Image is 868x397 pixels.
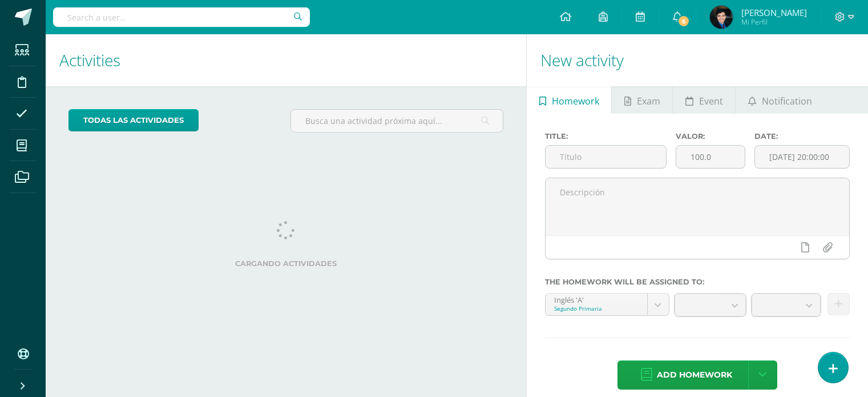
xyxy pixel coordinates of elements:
input: Busca una actividad próxima aquí... [291,110,503,132]
span: Homework [552,87,599,115]
input: Fecha de entrega [755,146,849,168]
span: 6 [677,15,690,27]
h1: Activities [59,34,512,86]
label: Cargando actividades [68,259,503,268]
span: Add homework [657,361,732,389]
input: Puntos máximos [676,146,745,168]
span: Event [699,87,723,115]
span: [PERSON_NAME] [741,7,807,18]
input: Título [546,146,666,168]
a: Homework [527,86,611,114]
input: Search a user… [53,7,310,27]
label: Title: [545,132,667,141]
label: Date: [754,132,850,141]
a: Inglés 'A'Segundo Primaria [546,294,669,315]
label: Valor: [676,132,745,141]
label: The homework will be assigned to: [545,278,850,286]
span: Mi Perfil [741,17,807,27]
a: todas las Actividades [68,109,199,131]
a: Event [673,86,735,114]
div: Inglés 'A' [554,294,639,304]
a: Notification [736,86,824,114]
div: Segundo Primaria [554,304,639,312]
img: 6e7f9eaca34ebf24f5a660d2991bb177.png [710,6,733,29]
a: Exam [612,86,672,114]
span: Notification [762,87,812,115]
span: Exam [637,87,660,115]
h1: New activity [540,34,854,86]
